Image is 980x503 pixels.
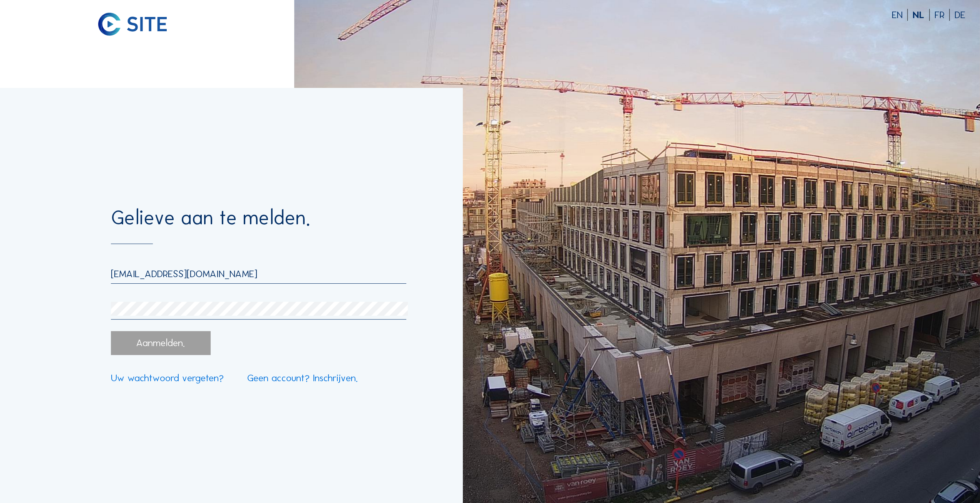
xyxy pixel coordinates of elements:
div: EN [892,10,908,20]
div: NL [913,10,930,20]
a: Uw wachtwoord vergeten? [111,373,224,383]
div: Gelieve aan te melden. [111,208,406,244]
div: Aanmelden. [111,331,211,355]
div: DE [955,10,965,20]
a: Geen account? Inschrijven. [247,373,358,383]
img: C-SITE logo [98,13,167,36]
div: FR [934,10,950,20]
input: E-mail [111,268,406,280]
